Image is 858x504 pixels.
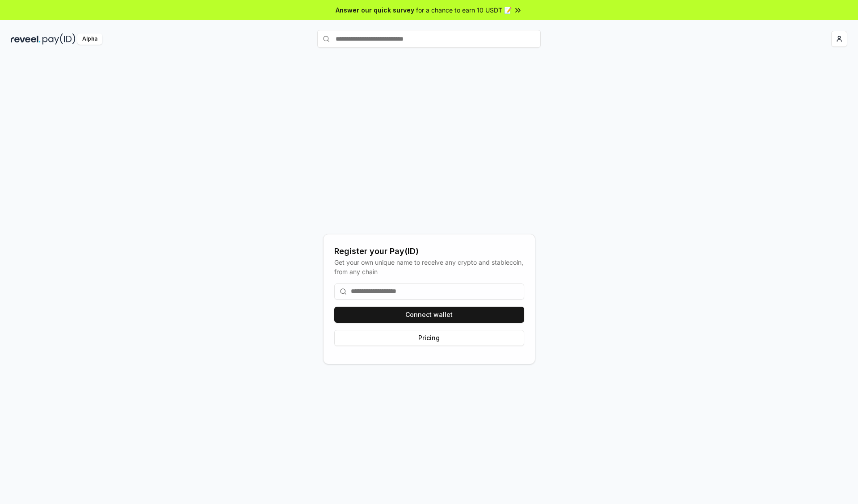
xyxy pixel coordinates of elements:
button: Connect wallet [334,307,524,323]
div: Alpha [77,33,102,45]
div: Register your Pay(ID) [334,245,524,258]
img: pay_id [42,33,76,45]
span: for a chance to earn 10 USDT 📝 [416,5,512,15]
span: Answer our quick survey [336,5,414,15]
div: Get your own unique name to receive any crypto and stablecoin, from any chain [334,258,524,276]
button: Pricing [334,330,524,346]
img: reveel_dark [11,33,41,45]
